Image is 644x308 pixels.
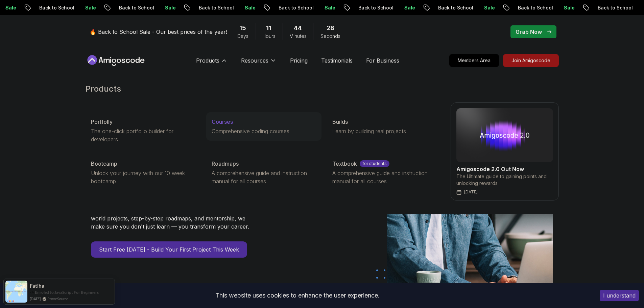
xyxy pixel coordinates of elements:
a: BuildsLearn by building real projects [327,112,442,141]
p: Resources [241,56,268,65]
a: RoadmapsA comprehensive guide and instruction manual for all courses [206,154,321,191]
img: provesource social proof notification image [5,281,27,303]
p: Join Amigoscode [503,54,558,67]
span: -> [30,289,34,295]
p: Members Area [450,54,499,67]
a: Testimonials [321,56,353,65]
span: Minutes [289,33,307,40]
div: This website uses cookies to enhance the user experience. [5,288,590,303]
p: The Ultimate guide to gaining points and unlocking rewards [456,173,553,187]
a: ProveSource [47,296,68,302]
p: Portfolly [91,118,113,126]
p: Comprehensive coding courses [212,127,316,135]
a: Textbookfor studentsA comprehensive guide and instruction manual for all courses [327,154,442,191]
span: Days [237,33,248,40]
a: For Business [366,56,399,65]
p: A comprehensive guide and instruction manual for all courses [212,169,316,185]
p: Bootcamp [91,160,117,168]
span: Seconds [320,33,340,40]
p: Sale [230,4,252,11]
button: Resources [241,56,277,70]
p: Back to School [25,4,71,11]
a: Members Area [449,54,499,67]
p: Sale [310,4,332,11]
p: Amigoscode has helped thousands of developers land roles at Amazon, Starling Bank, Mercado Livre,... [91,198,253,231]
a: PortfollyThe one-click portfolio builder for developers [86,112,201,149]
img: amigoscode 2.0 [456,108,553,162]
a: Join Amigoscode [503,54,559,67]
p: Sale [150,4,172,11]
span: Hours [262,33,276,40]
span: 15 Days [239,23,246,33]
h2: Amigoscode 2.0 Out Now [456,165,553,173]
p: Back to School [184,4,230,11]
p: Grab Now [516,28,542,36]
p: Sale [71,4,92,11]
a: amigoscode 2.0Amigoscode 2.0 Out NowThe Ultimate guide to gaining points and unlocking rewards[DATE] [451,102,559,200]
p: Builds [332,118,348,126]
button: Accept cookies [600,290,639,301]
a: BootcampUnlock your journey with our 10 week bootcamp [86,154,201,191]
p: Products [196,56,219,65]
p: Courses [212,118,233,126]
a: Enroled to JavaScript For Beginners [35,290,99,295]
button: Products [196,56,228,70]
a: Pricing [290,56,308,65]
p: Back to School [264,4,310,11]
p: Back to School [104,4,150,11]
p: Sale [390,4,411,11]
p: [DATE] [464,189,478,195]
p: 🔥 Back to School Sale - Our best prices of the year! [90,28,227,36]
span: [DATE] [30,296,41,302]
p: Learn by building real projects [332,127,437,135]
a: Start Free [DATE] - Build Your First Project This Week [91,241,247,258]
span: 11 Hours [266,23,271,33]
span: 44 Minutes [294,23,302,33]
p: The one-click portfolio builder for developers [91,127,195,143]
p: A comprehensive guide and instruction manual for all courses [332,169,437,185]
span: 28 Seconds [327,23,334,33]
p: for students [360,160,389,167]
p: Sale [549,4,571,11]
a: CoursesComprehensive coding courses [206,112,321,141]
p: Back to School [583,4,629,11]
p: Back to School [424,4,470,11]
p: Textbook [332,160,357,168]
p: Unlock your journey with our 10 week bootcamp [91,169,195,185]
p: Back to School [503,4,549,11]
p: Back to School [344,4,390,11]
span: Fatiha [30,283,44,289]
h2: Products [86,84,559,94]
p: Roadmaps [212,160,239,168]
p: Sale [470,4,491,11]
